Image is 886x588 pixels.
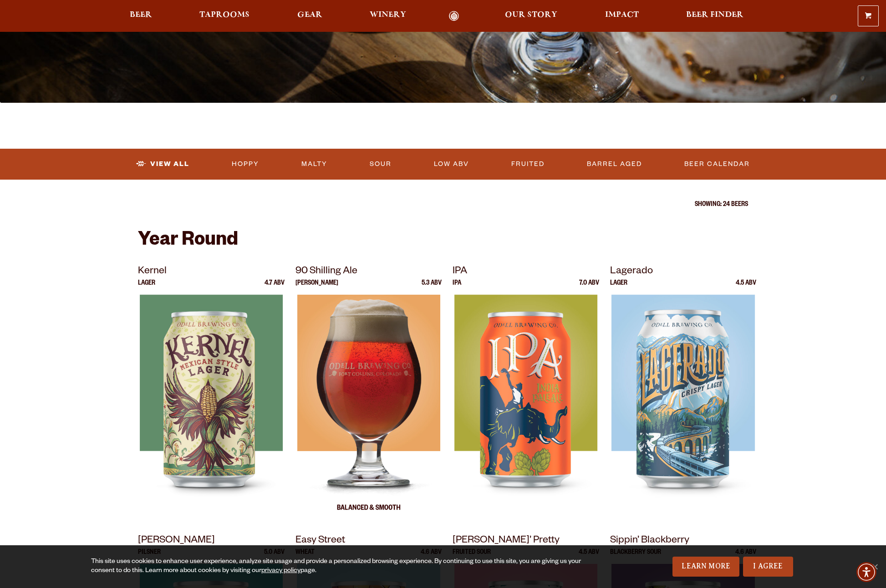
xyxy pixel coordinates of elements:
p: [PERSON_NAME]’ Pretty [453,533,599,549]
p: 4.7 ABV [265,280,285,295]
img: IPA [454,295,597,522]
p: 5.3 ABV [422,280,442,295]
span: Beer Finder [686,11,743,19]
a: 90 Shilling Ale [PERSON_NAME] 5.3 ABV 90 Shilling Ale 90 Shilling Ale [295,264,442,522]
p: 90 Shilling Ale [295,264,442,280]
div: Accessibility Menu [856,562,876,582]
a: Our Story [499,11,563,21]
a: Beer [124,11,158,21]
p: Lager [138,280,155,295]
p: Lagerado [610,264,757,280]
a: Fruited [508,154,548,175]
span: Our Story [505,11,557,19]
a: Lagerado Lager 4.5 ABV Lagerado Lagerado [610,264,757,522]
img: 90 Shilling Ale [297,295,440,522]
a: Taprooms [193,11,255,21]
a: Learn More [672,557,739,577]
span: Gear [297,11,322,19]
span: Beer [130,11,152,19]
p: Easy Street [295,533,442,549]
p: Sippin’ Blackberry [610,533,757,549]
a: Impact [599,11,645,21]
span: Taprooms [199,11,250,19]
a: Low ABV [430,154,473,175]
p: Showing: 24 Beers [138,201,748,209]
a: IPA IPA 7.0 ABV IPA IPA [453,264,599,522]
a: Hoppy [228,154,263,175]
p: Lager [610,280,627,295]
a: View All [132,154,193,175]
a: Kernel Lager 4.7 ABV Kernel Kernel [138,264,285,522]
a: Sour [366,154,395,175]
a: Winery [364,11,412,21]
a: Beer Calendar [681,154,754,175]
span: Impact [605,11,639,19]
a: Gear [291,11,328,21]
h2: Year Round [138,231,748,252]
p: [PERSON_NAME] [138,533,285,549]
img: Lagerado [611,295,754,522]
p: 7.0 ABV [579,280,599,295]
p: IPA [453,264,599,280]
span: Winery [370,11,406,19]
a: privacy policy [261,568,300,575]
img: Kernel [140,295,283,522]
a: Odell Home [437,11,471,21]
a: Malty [298,154,331,175]
a: Barrel Aged [583,154,646,175]
p: Kernel [138,264,285,280]
a: Beer Finder [680,11,749,21]
p: 4.5 ABV [736,280,756,295]
p: IPA [453,280,461,295]
p: [PERSON_NAME] [295,280,338,295]
a: I Agree [743,557,793,577]
div: This site uses cookies to enhance user experience, analyze site usage and provide a personalized ... [91,558,596,576]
